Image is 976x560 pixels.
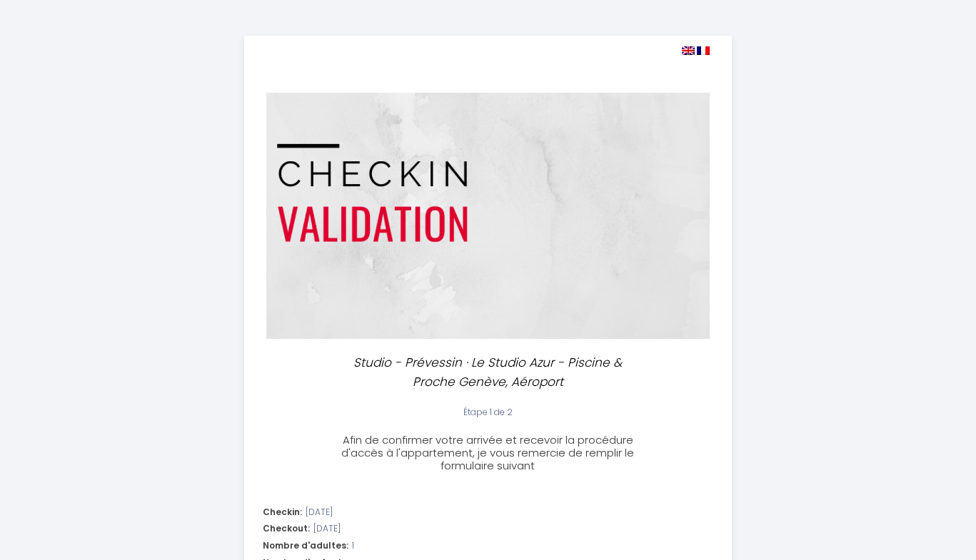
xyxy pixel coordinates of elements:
[352,539,354,553] span: 1
[341,432,634,473] span: Afin de confirmer votre arrivée et recevoir la procédure d'accès à l'appartement, je vous remerci...
[263,539,348,553] span: Nombre d'adultes:
[313,522,341,536] span: [DATE]
[263,522,310,536] span: Checkout:
[463,406,513,418] span: Étape 1 de 2
[263,506,302,519] span: Checkin:
[697,46,710,55] img: fr.png
[336,353,641,391] p: Studio - Prévessin · Le Studio Azur - Piscine & Proche Genève, Aéroport
[306,506,333,519] span: [DATE]
[682,46,695,55] img: en.png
